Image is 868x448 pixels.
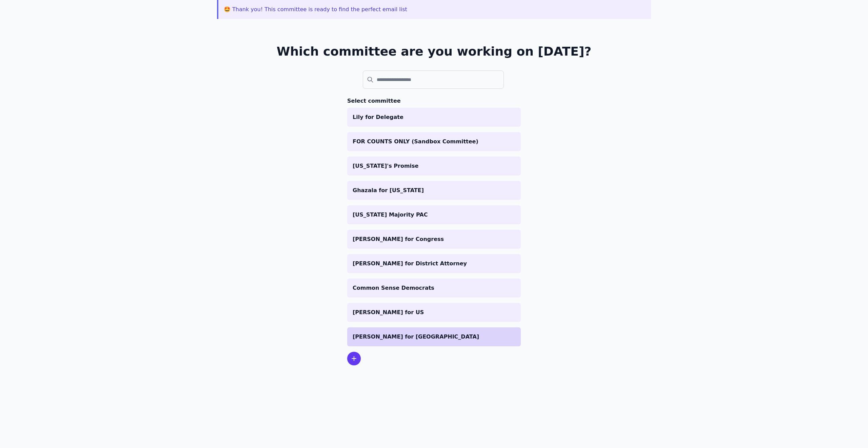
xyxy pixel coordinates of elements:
[353,113,515,121] p: Lily for Delegate
[277,45,592,58] h1: Which committee are you working on [DATE]?
[353,333,515,341] p: [PERSON_NAME] for [GEOGRAPHIC_DATA]
[347,230,521,249] a: [PERSON_NAME] for Congress
[353,284,515,292] p: Common Sense Democrats
[347,327,521,346] a: [PERSON_NAME] for [GEOGRAPHIC_DATA]
[347,205,521,224] a: [US_STATE] Majority PAC
[347,157,521,176] a: [US_STATE]'s Promise
[347,181,521,200] a: Ghazala for [US_STATE]
[353,211,515,219] p: [US_STATE] Majority PAC
[347,97,521,105] h3: Select committee
[347,303,521,322] a: [PERSON_NAME] for US
[347,132,521,151] a: FOR COUNTS ONLY (Sandbox Committee)
[353,162,515,170] p: [US_STATE]'s Promise
[347,279,521,298] a: Common Sense Democrats
[347,108,521,127] a: Lily for Delegate
[224,5,646,14] p: 🤩 Thank you! This committee is ready to find the perfect email list
[353,260,515,268] p: [PERSON_NAME] for District Attorney
[353,138,515,146] p: FOR COUNTS ONLY (Sandbox Committee)
[347,254,521,273] a: [PERSON_NAME] for District Attorney
[353,235,515,243] p: [PERSON_NAME] for Congress
[353,308,515,317] p: [PERSON_NAME] for US
[353,186,515,195] p: Ghazala for [US_STATE]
